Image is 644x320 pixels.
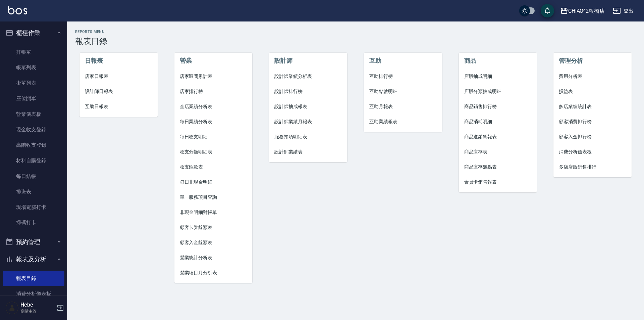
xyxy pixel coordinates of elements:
[269,114,347,129] a: 設計師業績月報表
[3,24,64,42] button: 櫃檯作業
[464,164,532,171] span: 商品庫存盤點表
[557,4,608,18] button: CHIAO^2板橋店
[464,133,532,140] span: 商品進銷貨報表
[85,73,152,80] span: 店家日報表
[79,69,158,84] a: 店家日報表
[20,308,55,314] p: 高階主管
[459,84,537,99] a: 店販分類抽成明細
[274,73,342,80] span: 設計師業績分析表
[180,179,247,186] span: 每日非現金明細
[553,99,632,114] a: 多店業績統計表
[3,286,64,302] a: 消費分析儀表板
[459,53,537,69] li: 商品
[180,254,247,261] span: 營業統計分析表
[269,69,347,84] a: 設計師業績分析表
[174,220,253,235] a: 顧客卡券餘額表
[174,144,253,159] a: 收支分類明細表
[541,4,554,17] button: save
[20,302,55,308] h5: Hebe
[269,129,347,144] a: 服務扣項明細表
[274,88,342,95] span: 設計師排行榜
[180,269,247,276] span: 營業項目月分析表
[3,199,64,215] a: 現場電腦打卡
[174,114,253,129] a: 每日業績分析表
[174,129,253,144] a: 每日收支明細
[180,239,247,246] span: 顧客入金餘額表
[559,118,626,125] span: 顧客消費排行榜
[364,53,442,69] li: 互助
[174,159,253,175] a: 收支匯款表
[174,205,253,220] a: 非現金明細對帳單
[180,73,247,80] span: 店家區間累計表
[174,69,253,84] a: 店家區間累計表
[3,60,64,75] a: 帳單列表
[8,6,27,14] img: Logo
[3,106,64,122] a: 營業儀表板
[3,233,64,251] button: 預約管理
[3,153,64,168] a: 材料自購登錄
[364,99,442,114] a: 互助月報表
[75,30,636,34] h2: Reports Menu
[553,129,632,144] a: 顧客入金排行榜
[459,129,537,144] a: 商品進銷貨報表
[459,114,537,129] a: 商品消耗明細
[3,250,64,268] button: 報表及分析
[3,184,64,199] a: 排班表
[559,73,626,80] span: 費用分析表
[269,99,347,114] a: 設計師抽成報表
[3,137,64,153] a: 高階收支登錄
[3,169,64,184] a: 每日結帳
[174,265,253,280] a: 營業項目月分析表
[464,73,532,80] span: 店販抽成明細
[180,133,247,140] span: 每日收支明細
[174,99,253,114] a: 全店業績分析表
[369,103,437,110] span: 互助月報表
[180,103,247,110] span: 全店業績分析表
[553,114,632,129] a: 顧客消費排行榜
[79,84,158,99] a: 設計師日報表
[274,148,342,155] span: 設計師業績表
[464,148,532,155] span: 商品庫存表
[559,164,626,171] span: 多店店販銷售排行
[274,133,342,140] span: 服務扣項明細表
[3,215,64,230] a: 掃碼打卡
[553,144,632,159] a: 消費分析儀表板
[364,69,442,84] a: 互助排行榜
[464,88,532,95] span: 店販分類抽成明細
[75,37,636,46] h3: 報表目錄
[559,133,626,140] span: 顧客入金排行榜
[85,103,152,110] span: 互助日報表
[180,194,247,201] span: 單一服務項目查詢
[459,69,537,84] a: 店販抽成明細
[3,75,64,91] a: 掛單列表
[459,175,537,190] a: 會員卡銷售報表
[174,175,253,190] a: 每日非現金明細
[3,44,64,60] a: 打帳單
[559,148,626,155] span: 消費分析儀表板
[459,144,537,159] a: 商品庫存表
[174,84,253,99] a: 店家排行榜
[559,103,626,110] span: 多店業績統計表
[274,118,342,125] span: 設計師業績月報表
[174,190,253,205] a: 單一服務項目查詢
[174,235,253,250] a: 顧客入金餘額表
[369,118,437,125] span: 互助業績報表
[553,159,632,175] a: 多店店販銷售排行
[369,88,437,95] span: 互助點數明細
[610,5,636,17] button: 登出
[180,209,247,216] span: 非現金明細對帳單
[180,224,247,231] span: 顧客卡券餘額表
[464,118,532,125] span: 商品消耗明細
[174,53,253,69] li: 營業
[274,103,342,110] span: 設計師抽成報表
[79,99,158,114] a: 互助日報表
[559,88,626,95] span: 損益表
[269,84,347,99] a: 設計師排行榜
[364,114,442,129] a: 互助業績報表
[5,301,19,315] img: Person
[553,84,632,99] a: 損益表
[459,159,537,175] a: 商品庫存盤點表
[79,53,158,69] li: 日報表
[85,88,152,95] span: 設計師日報表
[180,148,247,155] span: 收支分類明細表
